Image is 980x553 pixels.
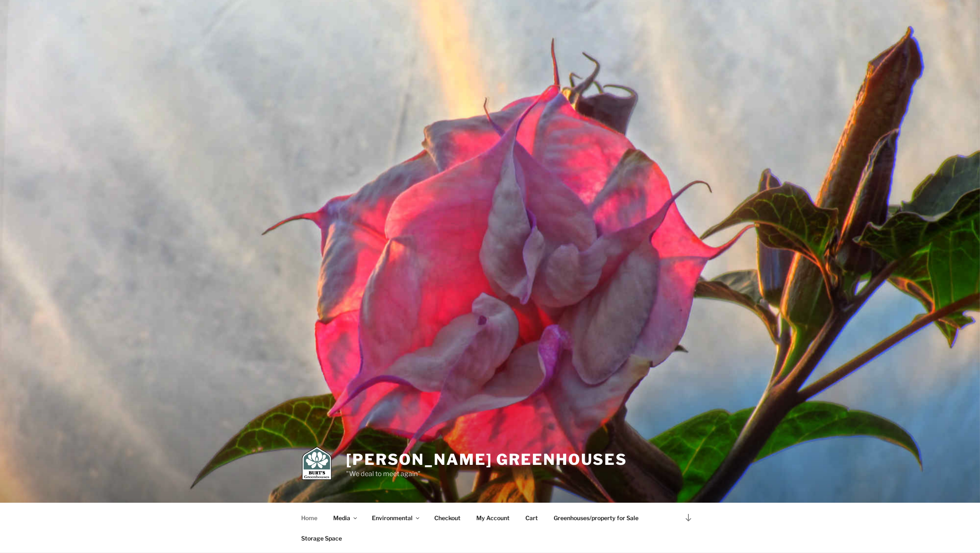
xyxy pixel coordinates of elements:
[346,469,627,479] p: "We deal to meet again"
[427,508,468,528] a: Checkout
[518,508,545,528] a: Cart
[469,508,517,528] a: My Account
[346,450,627,469] a: [PERSON_NAME] Greenhouses
[294,508,324,528] a: Home
[294,528,349,548] a: Storage Space
[302,447,332,480] img: Burt's Greenhouses
[364,508,426,528] a: Environmental
[294,508,686,548] nav: Top Menu
[326,508,363,528] a: Media
[546,508,646,528] a: Greenhouses/property for Sale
